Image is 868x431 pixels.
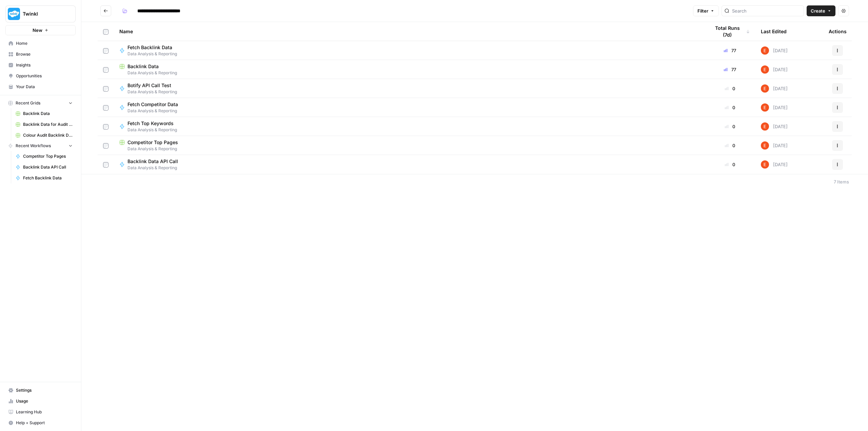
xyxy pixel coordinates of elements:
span: New [33,27,42,34]
span: Data Analysis & Reporting [127,165,183,171]
span: Backlink Data [127,63,159,70]
a: Backlink DataData Analysis & Reporting [119,63,699,76]
div: 77 [710,47,750,54]
button: Recent Grids [5,98,76,108]
img: 8y9pl6iujm21he1dbx14kgzmrglr [761,122,769,131]
a: Backlink Data API CallData Analysis & Reporting [119,158,699,171]
span: Usage [16,398,73,404]
div: 0 [710,123,750,130]
span: Your Data [16,84,73,90]
span: Browse [16,51,73,57]
button: Workspace: Twinkl [5,5,76,22]
a: Settings [5,385,76,396]
a: Your Data [5,81,76,92]
div: [DATE] [761,84,788,93]
span: Fetch Backlink Data [23,175,73,181]
div: 0 [710,142,750,149]
span: Data Analysis & Reporting [127,89,177,95]
span: Fetch Backlink Data [127,44,172,51]
span: Create [811,7,825,14]
div: [DATE] [761,160,788,169]
span: Home [16,40,73,46]
a: Opportunities [5,71,76,81]
a: Competitor Top PagesData Analysis & Reporting [119,139,699,152]
img: 8y9pl6iujm21he1dbx14kgzmrglr [761,103,769,112]
div: [DATE] [761,122,788,131]
div: Name [119,22,699,41]
span: Backlink Data for Audit Grid [23,121,73,128]
button: Filter [693,5,719,16]
span: Colour Audit Backlink Data [23,132,73,138]
span: Learning Hub [16,409,73,415]
span: Backlink Data API Call [127,158,178,165]
span: Backlink Data API Call [23,164,73,170]
a: Fetch Competitor DataData Analysis & Reporting [119,101,699,114]
span: Data Analysis & Reporting [127,51,178,57]
img: 8y9pl6iujm21he1dbx14kgzmrglr [761,46,769,55]
span: Filter [697,7,708,14]
span: Settings [16,387,73,393]
div: Total Runs (7d) [710,22,750,41]
a: Botify API Call TestData Analysis & Reporting [119,82,699,95]
div: 77 [710,66,750,73]
a: Competitor Top Pages [13,151,76,162]
a: Home [5,38,76,49]
div: 0 [710,104,750,111]
a: Fetch Backlink Data [13,173,76,183]
span: Competitor Top Pages [23,153,73,159]
div: [DATE] [761,65,788,74]
img: Twinkl Logo [8,8,20,20]
span: Data Analysis & Reporting [119,146,699,152]
div: Actions [829,22,847,41]
span: Twinkl [23,11,64,17]
div: 0 [710,161,750,168]
a: Fetch Backlink DataData Analysis & Reporting [119,44,699,57]
span: Help + Support [16,420,73,426]
div: [DATE] [761,103,788,112]
span: Botify API Call Test [127,82,172,89]
button: Create [807,5,835,16]
img: 8y9pl6iujm21he1dbx14kgzmrglr [761,160,769,169]
button: New [5,25,76,35]
div: [DATE] [761,141,788,150]
div: 0 [710,85,750,92]
div: [DATE] [761,46,788,55]
a: Usage [5,396,76,407]
img: 8y9pl6iujm21he1dbx14kgzmrglr [761,84,769,93]
span: Data Analysis & Reporting [127,127,179,133]
a: Fetch Top KeywordsData Analysis & Reporting [119,120,699,133]
button: Go back [100,5,111,16]
a: Backlink Data for Audit Grid [13,119,76,130]
div: 7 Items [834,178,849,185]
span: Data Analysis & Reporting [127,108,183,114]
a: Backlink Data [13,108,76,119]
span: Recent Workflows [16,143,51,149]
span: Competitor Top Pages [127,139,178,146]
a: Colour Audit Backlink Data [13,130,76,141]
span: Insights [16,62,73,68]
a: Insights [5,60,76,71]
a: Learning Hub [5,407,76,417]
span: Opportunities [16,73,73,79]
input: Search [732,7,801,14]
span: Fetch Top Keywords [127,120,174,127]
div: Last Edited [761,22,787,41]
button: Help + Support [5,417,76,428]
span: Fetch Competitor Data [127,101,178,108]
button: Recent Workflows [5,141,76,151]
span: Recent Grids [16,100,40,106]
img: 8y9pl6iujm21he1dbx14kgzmrglr [761,141,769,150]
span: Backlink Data [23,111,73,117]
a: Backlink Data API Call [13,162,76,173]
span: Data Analysis & Reporting [119,70,699,76]
img: 8y9pl6iujm21he1dbx14kgzmrglr [761,65,769,74]
a: Browse [5,49,76,60]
